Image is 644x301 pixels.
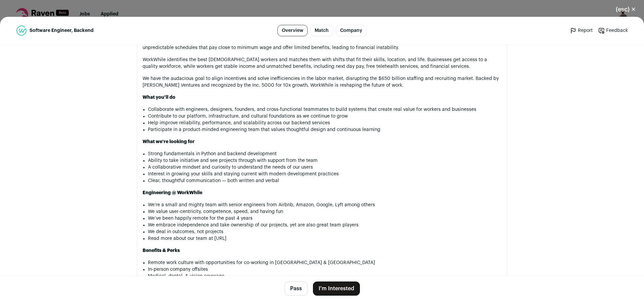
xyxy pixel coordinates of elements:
[148,126,501,133] li: Participate in a product-minded engineering team that values thoughtful design and continuous lea...
[143,95,175,100] strong: What you'll do
[148,273,501,279] li: Medical, dental, & vision coverage
[30,27,94,34] span: Software Engineer, Backend
[148,222,501,228] li: We embrace independence and take ownership of our projects, yet are also great team players
[277,25,308,36] a: Overview
[148,215,501,222] li: We’ve been happily remote for the past 4 years
[148,171,501,177] li: Interest in growing your skills and staying current with modern development practices
[148,150,501,157] li: Strong fundamentals in Python and backend development
[310,25,333,36] a: Match
[284,282,308,296] button: Pass
[148,259,501,266] li: Remote work culture with opportunities for co-working in [GEOGRAPHIC_DATA] & [GEOGRAPHIC_DATA]
[148,120,501,126] li: Help improve reliability, performance, and scalability across our backend services
[148,177,501,184] li: Clear, thoughtful communication — both written and verbal
[148,208,501,215] li: We value user-centricity, competence, speed, and having fun
[143,56,501,70] p: WorkWhile identifies the best [DEMOGRAPHIC_DATA] workers and matches them with shifts that fit th...
[148,228,501,235] li: We deal in outcomes, not projects
[143,190,202,195] strong: Engineering @ WorkWhile
[148,106,501,113] li: Collaborate with engineers, designers, founders, and cross-functional teammates to build systems ...
[148,113,501,120] li: Contribute to our platform, infrastructure, and cultural foundations as we continue to grow
[148,157,501,164] li: Ability to take initiative and see projects through with support from the team
[313,282,360,296] button: I'm Interested
[148,235,501,242] li: Read more about our team at [URL]
[336,25,367,36] a: Company
[143,248,180,253] strong: Benefits & Perks
[570,27,593,34] a: Report
[148,164,501,171] li: A collaborative mindset and curiosity to understand the needs of our users
[148,202,501,208] li: We’re a small and mighty team with senior engineers from Airbnb, Amazon, Google, Lyft among others
[608,2,644,17] button: Close modal
[598,27,628,34] a: Feedback
[143,75,501,89] p: We have the audacious goal to align incentives and solve inefficiencies in the labor market, disr...
[148,266,501,273] li: In-person company offsites
[16,26,26,36] img: 53882fad869c89991876d5d5f87ea3faa9474cf0c6fb67e13e8cd9c55dc42302.jpg
[143,139,195,144] strong: What we're looking for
